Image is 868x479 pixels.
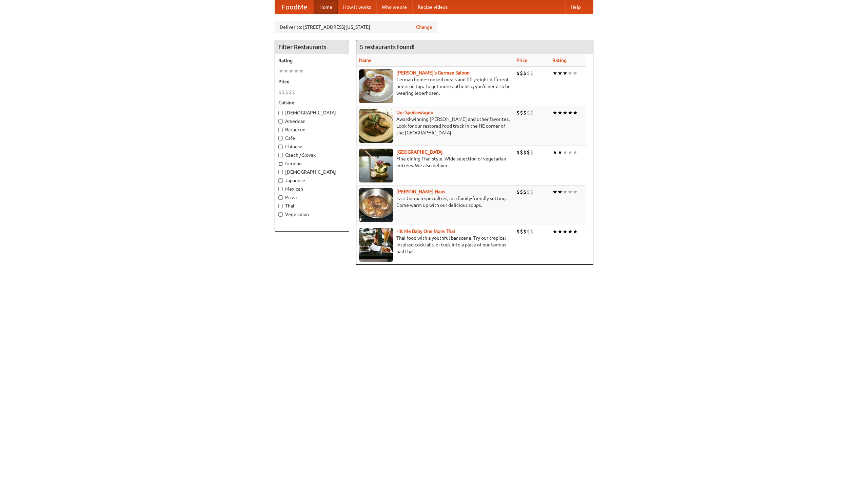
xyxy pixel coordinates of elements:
input: Vegetarian [278,212,283,217]
li: $ [523,109,527,116]
li: $ [292,88,295,96]
li: ★ [563,149,568,156]
li: ★ [557,188,563,196]
a: Change [416,24,432,30]
li: ★ [552,69,557,77]
input: Japanese [278,178,283,183]
li: ★ [573,188,578,196]
li: ★ [563,188,568,196]
li: ★ [552,149,557,156]
li: $ [530,228,533,235]
a: [PERSON_NAME] Haus [396,189,445,194]
a: Hit Me Baby One More Thai [396,228,455,234]
label: Thai [278,202,346,209]
li: ★ [552,228,557,235]
li: $ [520,109,523,116]
li: ★ [557,149,563,156]
a: Price [516,58,528,63]
a: Home [314,0,338,14]
li: $ [516,69,520,77]
li: $ [520,188,523,196]
li: $ [527,188,530,196]
input: Barbecue [278,128,283,132]
li: $ [523,228,527,235]
li: ★ [568,188,573,196]
li: ★ [557,109,563,116]
p: Fine dining Thai-style. Wide selection of vegetarian entrées. We also deliver. [359,155,511,169]
input: German [278,161,283,166]
li: $ [289,88,292,96]
li: $ [523,188,527,196]
li: $ [285,88,289,96]
li: ★ [563,109,568,116]
div: Deliver to: [STREET_ADDRESS][US_STATE] [275,21,437,33]
li: $ [527,69,530,77]
h5: Rating [278,57,346,64]
input: Chinese [278,145,283,149]
label: Japanese [278,177,346,184]
img: esthers.jpg [359,69,393,103]
label: American [278,118,346,125]
li: ★ [557,69,563,77]
li: $ [516,188,520,196]
p: East German specialties, in a family-friendly setting. Come warm up with our delicious soups. [359,195,511,209]
p: German home-cooked meals and fifty-eight different beers on tap. To get more authentic, you'd nee... [359,76,511,96]
label: [DEMOGRAPHIC_DATA] [278,169,346,175]
input: American [278,119,283,124]
p: Thai food with a youthful bar scene. Try our tropical inspired cocktails, or tuck into a plate of... [359,235,511,255]
li: ★ [568,228,573,235]
li: $ [278,88,282,96]
li: $ [516,149,520,156]
label: Mexican [278,186,346,192]
li: $ [520,69,523,77]
li: ★ [573,149,578,156]
li: $ [527,228,530,235]
li: ★ [568,149,573,156]
a: Help [565,0,586,14]
label: German [278,160,346,167]
li: $ [530,109,533,116]
li: ★ [573,109,578,116]
li: $ [530,149,533,156]
a: [PERSON_NAME]'s German Saloon [396,70,470,75]
input: Mexican [278,187,283,191]
input: Czech / Slovak [278,153,283,157]
li: $ [527,109,530,116]
li: ★ [563,228,568,235]
li: ★ [568,69,573,77]
a: FoodMe [275,0,314,14]
img: speisewagen.jpg [359,109,393,143]
a: Der Speisewagen [396,110,433,115]
a: Who we are [376,0,412,14]
li: ★ [552,109,557,116]
li: ★ [294,67,299,75]
img: kohlhaus.jpg [359,188,393,222]
input: Thai [278,204,283,208]
label: Chinese [278,143,346,150]
li: $ [523,69,527,77]
li: $ [282,88,285,96]
li: ★ [563,69,568,77]
input: Pizza [278,195,283,200]
a: Name [359,58,372,63]
label: Barbecue [278,126,346,133]
h4: Filter Restaurants [275,40,349,54]
ng-pluralize: 5 restaurants found! [360,44,415,50]
li: ★ [557,228,563,235]
li: ★ [278,67,283,75]
li: $ [523,149,527,156]
input: Cafe [278,136,283,140]
label: Pizza [278,194,346,201]
li: $ [527,149,530,156]
img: babythai.jpg [359,228,393,262]
li: ★ [289,67,294,75]
a: [GEOGRAPHIC_DATA] [396,149,443,155]
img: satay.jpg [359,149,393,182]
li: $ [530,69,533,77]
a: Recipe videos [412,0,453,14]
li: $ [520,228,523,235]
